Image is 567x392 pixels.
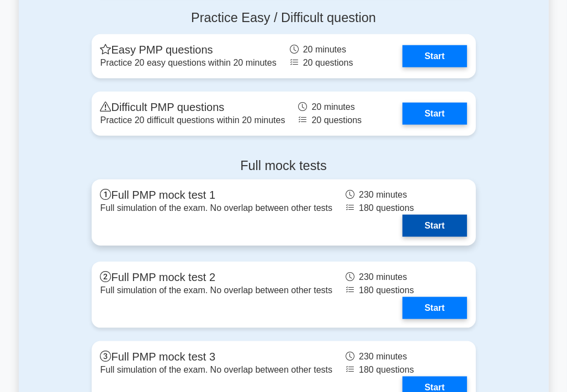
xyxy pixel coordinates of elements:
[402,215,467,237] a: Start
[92,10,476,25] h4: Practice Easy / Difficult question
[402,45,467,67] a: Start
[402,297,467,319] a: Start
[92,158,476,173] h4: Full mock tests
[402,103,467,125] a: Start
